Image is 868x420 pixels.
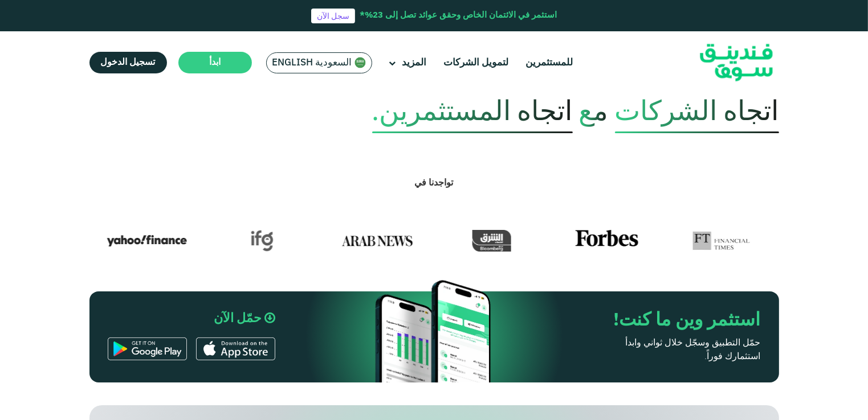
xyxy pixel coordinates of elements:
img: Google Play [108,337,187,360]
div: استثمر في الائتمان الخاص وحقق عوائد تصل إلى 23%* [360,9,557,22]
img: Logo [680,34,792,92]
span: تواجدنا في [415,179,454,187]
img: Yahoo Finance Logo [107,230,187,252]
img: Mobile App [366,263,503,400]
span: تسجيل الدخول [101,58,156,67]
img: SA Flag [354,57,366,68]
img: FTLogo Logo [693,230,751,252]
span: حمّل الآن [214,312,262,325]
a: سجل الآن [311,9,355,23]
img: IFG Logo [251,230,274,252]
img: Forbes Logo [576,230,638,252]
span: اتجاه الشركات [615,92,779,133]
a: للمستثمرين [523,53,576,72]
span: المزيد [402,58,427,68]
span: استثمر وين ما كنت! [614,312,761,330]
a: لتمويل الشركات [441,53,512,72]
span: مع [579,88,609,137]
img: App Store [196,337,275,360]
span: ابدأ [209,58,221,67]
img: Asharq Business Logo [472,230,511,252]
a: تسجيل الدخول [89,52,167,73]
span: السعودية English [272,56,352,69]
p: حمّل التطبيق وسجّل خلال ثواني وابدأ استثمارك فوراً. [606,336,760,364]
img: Arab News Logo [337,230,417,252]
span: اتجاه المستثمرين. [372,92,573,133]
